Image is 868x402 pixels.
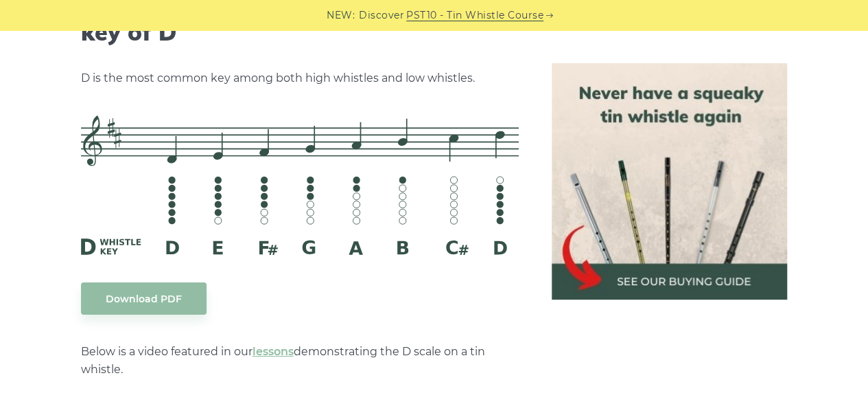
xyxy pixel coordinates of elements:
img: D Whistle Fingering Chart And Notes [81,115,519,254]
img: tin whistle buying guide [552,63,788,300]
p: Below is a video featured in our demonstrating the D scale on a tin whistle. [81,343,519,379]
a: PST10 - Tin Whistle Course [406,8,543,23]
a: lessons [253,345,294,358]
span: NEW: [327,8,355,23]
p: D is the most common key among both high whistles and low whistles. [81,69,519,87]
a: Download PDF [81,282,207,315]
span: Discover [359,8,404,23]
